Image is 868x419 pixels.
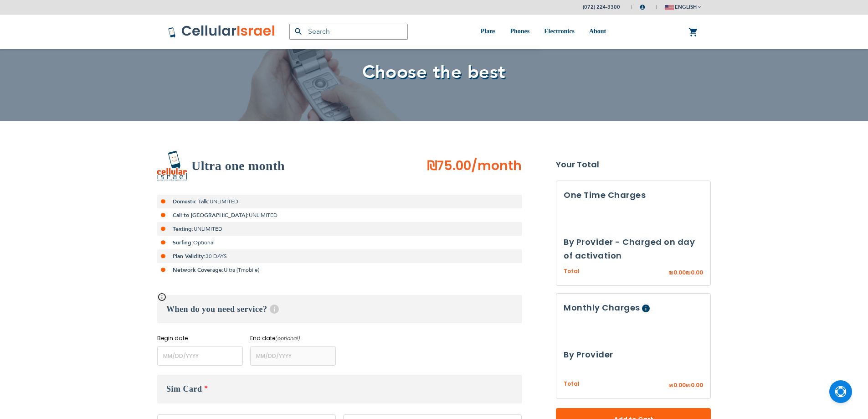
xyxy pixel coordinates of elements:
span: Total [564,267,580,276]
span: ₪ [668,382,673,390]
span: Sim Card [166,384,202,393]
a: About [589,15,606,49]
span: Phones [510,28,529,35]
strong: Network Coverage: [173,266,224,274]
a: Electronics [544,15,575,49]
button: english [665,0,701,14]
h3: By Provider [564,348,703,362]
h2: Ultra one month [191,157,285,175]
span: /month [471,157,522,175]
img: Cellular Israel Logo [168,25,276,38]
a: (072) 224-3300 [583,4,620,10]
span: About [589,28,606,35]
span: Choose the best [362,60,506,85]
a: Phones [510,15,529,49]
img: Ultra one month [157,151,187,181]
li: UNLIMITED [157,195,522,208]
label: End date [250,334,336,342]
span: 0.00 [673,269,686,276]
h3: By Provider - Charged on day of activation [564,235,703,263]
span: ₪ [686,382,691,390]
li: UNLIMITED [157,208,522,222]
span: Help [642,305,650,313]
i: (optional) [275,335,300,342]
li: Ultra (Tmobile) [157,263,522,277]
input: MM/DD/YYYY [250,346,336,366]
h3: When do you need service? [157,295,522,323]
span: Monthly Charges [564,302,640,314]
input: MM/DD/YYYY [157,346,243,366]
strong: Domestic Talk: [173,198,210,205]
span: ₪ [668,269,673,277]
input: Search [289,24,408,40]
h3: One Time Charges [564,188,703,202]
span: ₪ [686,269,691,277]
label: Begin date [157,334,243,342]
img: english [665,5,674,10]
strong: Call to [GEOGRAPHIC_DATA]: [173,212,249,219]
strong: Surfing: [173,239,193,246]
span: Help [270,305,279,314]
li: 30 DAYS [157,249,522,263]
span: Total [564,380,580,389]
strong: Your Total [556,158,711,171]
span: ₪75.00 [427,157,471,175]
span: 0.00 [673,382,686,389]
strong: Texting: [173,225,194,233]
span: Electronics [544,28,575,35]
span: Plans [481,28,496,35]
li: UNLIMITED [157,222,522,236]
a: Plans [481,15,496,49]
strong: Plan Validity: [173,253,205,260]
span: 0.00 [691,382,703,389]
span: 0.00 [691,269,703,276]
li: Optional [157,236,522,249]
